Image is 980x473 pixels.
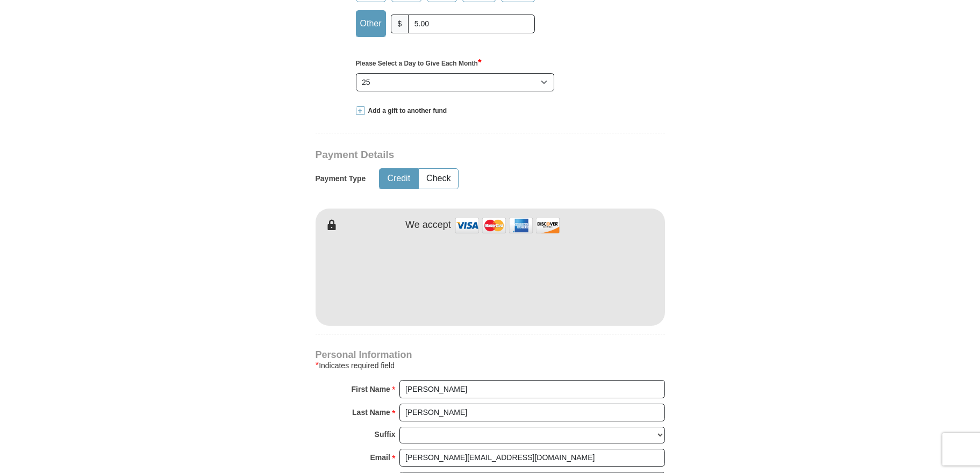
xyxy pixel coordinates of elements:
[454,214,561,237] img: credit cards accepted
[352,382,390,397] strong: First Name
[380,169,418,189] button: Credit
[375,427,396,442] strong: Suffix
[356,60,482,67] strong: Please Select a Day to Give Each Month
[391,15,409,33] span: $
[316,350,665,359] h4: Personal Information
[316,359,665,372] div: Indicates required field
[364,106,447,116] span: Add a gift to another fund
[405,219,451,231] h4: We accept
[316,174,366,183] h5: Payment Type
[356,11,385,37] label: Other
[352,405,390,420] strong: Last Name
[370,450,390,465] strong: Email
[408,15,535,33] input: Other Amount
[316,149,590,161] h3: Payment Details
[419,169,458,189] button: Check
